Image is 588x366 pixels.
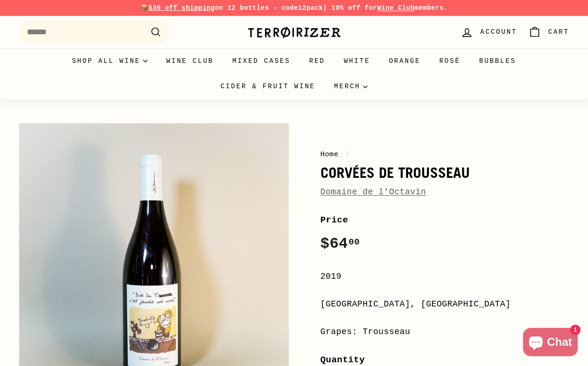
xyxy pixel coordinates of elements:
a: White [334,48,379,74]
sup: 00 [348,237,360,247]
a: Orange [379,48,430,74]
summary: Shop all wine [63,48,157,74]
div: [GEOGRAPHIC_DATA], [GEOGRAPHIC_DATA] [321,297,570,311]
a: Cart [523,18,575,46]
a: Account [455,18,523,46]
a: Home [321,150,339,159]
a: Wine Club [377,4,415,12]
nav: breadcrumbs [321,149,570,160]
a: Bubbles [470,48,525,74]
span: $30 off shipping [149,4,215,12]
h1: Corvées de Trousseau [321,165,570,181]
a: Cider & Fruit Wine [211,74,325,99]
a: Mixed Cases [223,48,300,74]
div: 2019 [321,270,570,283]
a: Domaine de l'Octavin [321,187,426,197]
summary: Merch [325,74,377,99]
p: 📦 on 12 bottles - code | 10% off for members. [19,3,569,13]
span: / [343,150,353,159]
span: Cart [548,27,569,37]
span: Account [480,27,517,37]
a: Wine Club [157,48,223,74]
inbox-online-store-chat: Shopify online store chat [520,328,580,358]
a: Rosé [430,48,470,74]
div: Grapes: Trousseau [321,325,570,339]
label: Price [321,213,570,227]
strong: 12pack [298,4,323,12]
span: $64 [321,235,360,252]
a: Red [300,48,335,74]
